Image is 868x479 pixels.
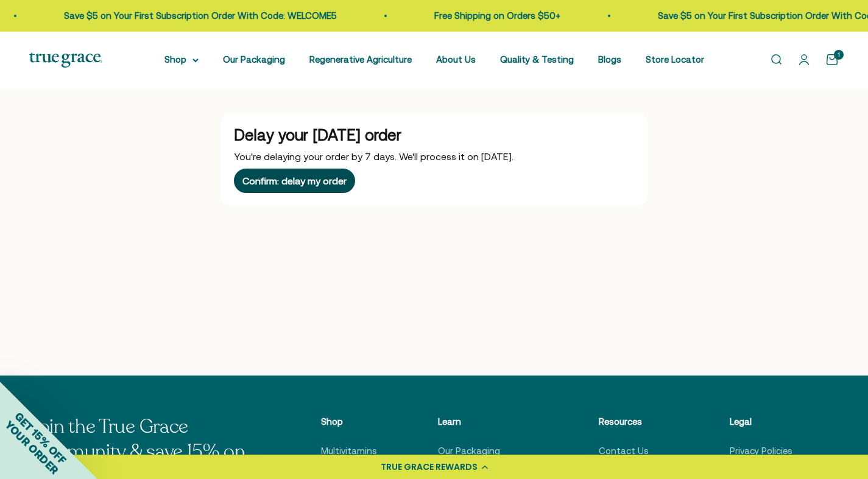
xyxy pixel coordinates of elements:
[436,54,476,65] a: About Us
[552,9,825,23] p: Save $5 on Your First Subscription Order With Code: WELCOME5
[834,50,844,60] cart-count: 1
[234,169,355,193] button: Confirm: delay my order
[599,444,649,458] a: Contact Us
[500,54,574,65] a: Quality & Testing
[646,54,704,65] a: Store Locator
[164,52,199,67] summary: Shop
[730,444,792,458] a: Privacy Policies
[309,54,412,65] a: Regenerative Agriculture
[329,10,455,21] a: Free Shipping on Orders $50+
[234,126,401,144] span: Delay your [DATE] order
[438,444,500,458] a: Our Packaging
[599,414,671,429] p: Resources
[438,414,540,429] p: Learn
[242,176,347,186] div: Confirm: delay my order
[234,151,513,162] span: You're delaying your order by 7 days. We'll process it on [DATE].
[223,54,285,65] a: Our Packaging
[730,414,814,429] p: Legal
[598,54,621,65] a: Blogs
[321,444,377,458] a: Multivitamins
[2,418,61,477] span: YOUR ORDER
[12,410,69,466] span: GET 15% OFF
[381,461,478,474] div: TRUE GRACE REWARDS
[321,414,379,429] p: Shop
